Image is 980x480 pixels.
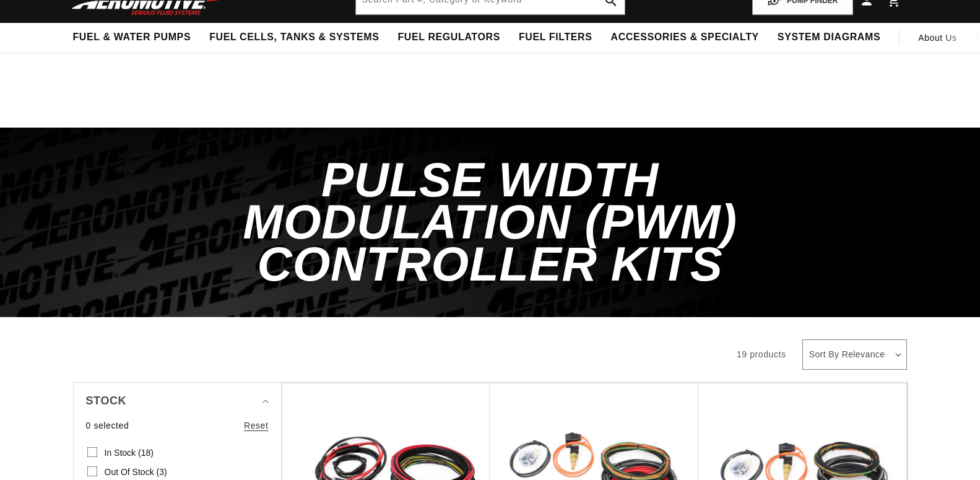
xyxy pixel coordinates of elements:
[244,419,269,432] a: Reset
[778,31,880,44] span: System Diagrams
[105,466,167,478] span: Out of stock (3)
[73,31,191,44] span: Fuel & Water Pumps
[510,23,602,52] summary: Fuel Filters
[86,419,129,432] span: 0 selected
[737,349,786,359] span: 19 products
[64,23,201,52] summary: Fuel & Water Pumps
[105,447,154,458] span: In stock (18)
[397,31,500,44] span: Fuel Regulators
[909,23,966,53] a: About Us
[243,152,737,292] span: Pulse Width Modulation (PWM) Controller Kits
[388,23,509,52] summary: Fuel Regulators
[611,31,759,44] span: Accessories & Specialty
[209,31,379,44] span: Fuel Cells, Tanks & Systems
[86,392,127,410] span: Stock
[768,23,890,52] summary: System Diagrams
[918,33,956,43] span: About Us
[602,23,768,52] summary: Accessories & Specialty
[200,23,388,52] summary: Fuel Cells, Tanks & Systems
[519,31,592,44] span: Fuel Filters
[86,383,269,419] summary: Stock (0 selected)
